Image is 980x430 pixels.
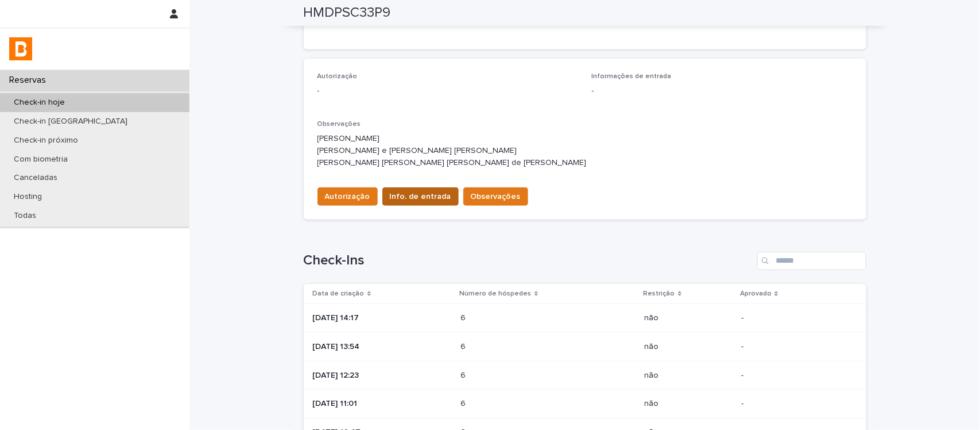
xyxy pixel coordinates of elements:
p: - [317,85,578,97]
p: Check-in hoje [5,98,74,107]
h1: Check-Ins [304,252,753,269]
p: não [645,342,733,352]
p: Aprovado [740,287,772,300]
tr: [DATE] 12:2366 não- [304,361,866,390]
p: - [741,371,847,381]
input: Search [757,252,866,270]
p: Reservas [5,75,55,86]
p: [DATE] 13:54 [313,342,452,352]
p: [DATE] 12:23 [313,371,452,381]
p: [PERSON_NAME] [PERSON_NAME] e [PERSON_NAME] [PERSON_NAME] [PERSON_NAME] [PERSON_NAME] [PERSON_NAM... [317,133,853,168]
p: - [741,313,847,323]
p: Data de criação [313,287,365,300]
tr: [DATE] 11:0166 não- [304,390,866,419]
p: Com biometria [5,155,77,164]
p: não [645,399,733,409]
img: zVaNuJHRTjyIjT5M9Xd5 [9,37,32,60]
span: Info. de entrada [390,191,451,202]
p: Canceladas [5,173,67,183]
p: 6 [461,397,468,409]
p: não [645,371,733,381]
p: - [741,342,847,352]
p: Check-in próximo [5,136,87,145]
span: Observações [317,121,361,128]
h2: HMDPSC33P9 [304,5,391,21]
p: Check-in [GEOGRAPHIC_DATA] [5,117,137,126]
tr: [DATE] 13:5466 não- [304,332,866,361]
p: 6 [461,340,468,352]
tr: [DATE] 14:1766 não- [304,304,866,333]
p: 6 [461,311,468,323]
button: Autorização [317,187,378,206]
p: Restrição [644,287,675,300]
p: Hosting [5,192,51,202]
p: - [592,85,853,97]
button: Info. de entrada [382,187,459,206]
span: Autorização [317,73,358,80]
p: não [645,313,733,323]
button: Observações [463,187,528,206]
p: Todas [5,211,45,221]
span: Informações de entrada [592,73,672,80]
p: Número de hóspedes [460,287,532,300]
p: - [741,399,847,409]
span: Autorização [325,191,370,202]
p: [DATE] 14:17 [313,313,452,323]
p: 6 [461,368,468,381]
span: Observações [471,191,521,202]
p: [DATE] 11:01 [313,399,452,409]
